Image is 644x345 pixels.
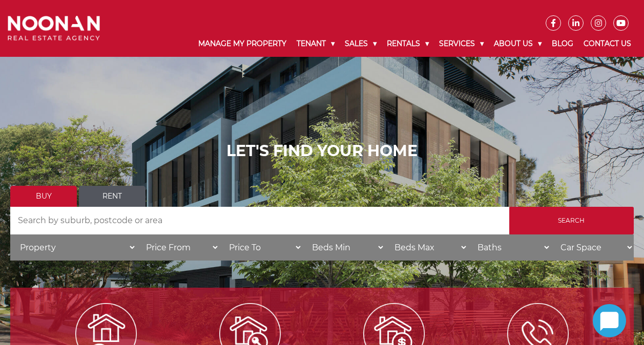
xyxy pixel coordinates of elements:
[193,31,292,57] a: Manage My Property
[340,31,382,57] a: Sales
[10,207,509,234] input: Search by suburb, postcode or area
[382,31,434,57] a: Rentals
[10,186,77,207] a: Buy
[292,31,340,57] a: Tenant
[8,16,100,41] img: Noonan Real Estate Agency
[578,31,636,57] a: Contact Us
[79,186,146,207] a: Rent
[509,207,634,234] input: Search
[10,142,634,160] h1: LET'S FIND YOUR HOME
[434,31,489,57] a: Services
[489,31,547,57] a: About Us
[547,31,578,57] a: Blog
